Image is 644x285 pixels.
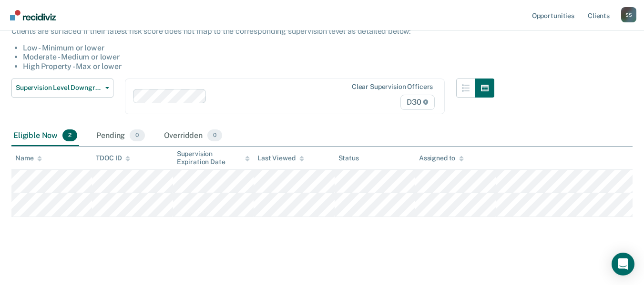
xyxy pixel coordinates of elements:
[352,83,433,91] div: Clear supervision officers
[612,253,634,275] div: Open Intercom Messenger
[419,154,464,162] div: Assigned to
[207,129,222,142] span: 0
[23,52,494,61] li: Moderate - Medium or lower
[177,150,250,166] div: Supervision Expiration Date
[62,129,77,142] span: 2
[11,126,79,147] div: Eligible Now2
[338,154,359,162] div: Status
[400,95,435,110] span: D30
[16,84,102,92] span: Supervision Level Downgrade
[621,7,636,22] div: S S
[94,126,146,147] div: Pending0
[11,79,113,98] button: Supervision Level Downgrade
[15,154,42,162] div: Name
[257,154,304,162] div: Last Viewed
[23,62,494,71] li: High Property - Max or lower
[130,129,144,142] span: 0
[162,126,225,147] div: Overridden0
[621,7,636,22] button: Profile dropdown button
[11,27,494,36] p: Clients are surfaced if their latest risk score does not map to the corresponding supervision lev...
[23,43,494,52] li: Low - Minimum or lower
[96,154,130,162] div: TDOC ID
[10,10,56,20] img: Recidiviz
